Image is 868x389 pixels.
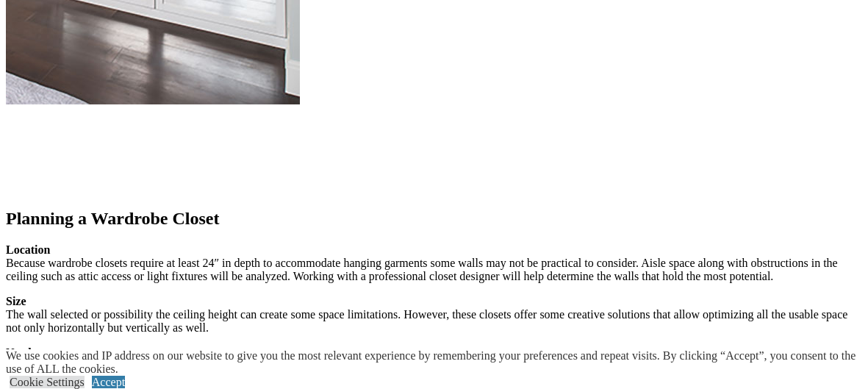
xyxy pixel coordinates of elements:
p: Because wardrobe closets require at least 24″ in depth to accommodate hanging garments some walls... [6,243,862,283]
strong: Location [6,243,50,256]
strong: Needs [6,346,36,359]
h2: Planning a Wardrobe Closet [6,209,862,229]
p: The wall selected or possibility the ceiling height can create some space limitations. However, t... [6,295,862,335]
a: Accept [92,376,125,388]
a: Cookie Settings [10,376,85,388]
div: We use cookies and IP address on our website to give you the most relevant experience by remember... [6,349,868,376]
strong: Size [6,295,26,307]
